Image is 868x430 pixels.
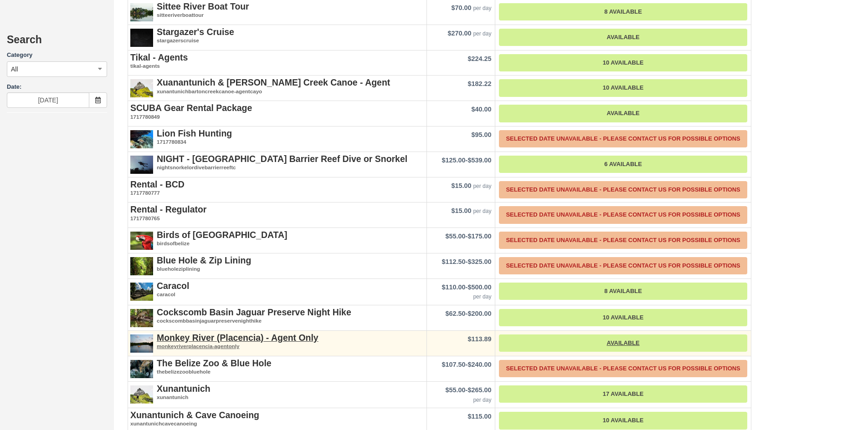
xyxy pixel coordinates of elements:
[471,106,491,113] span: $40.00
[130,2,424,19] a: Sittee River Boat Toursitteeriverboattour
[499,360,747,378] a: Selected Date Unavailable - Please contact us for possible options
[499,181,747,199] a: Selected Date Unavailable - Please contact us for possible options
[130,256,424,273] a: Blue Hole & Zip Liningblueholeziplining
[442,258,466,265] span: $112.50
[442,361,466,368] span: $107.50
[130,154,424,172] a: NIGHT - [GEOGRAPHIC_DATA] Barrier Reef Dive or Snorkelnightsnorkelordivebarrierreeftc
[130,420,424,428] em: xunantunichcavecanoeing
[157,333,318,343] strong: Monkey River (Placencia) - Agent Only
[130,11,424,19] em: sitteeriverboattour
[467,233,491,240] span: $175.00
[467,386,491,394] span: $265.00
[446,233,492,240] span: -
[467,258,491,265] span: $325.00
[130,384,153,407] img: S164-1
[473,5,491,11] em: per day
[499,79,747,97] a: 10 Available
[499,3,747,21] a: 8 Available
[467,361,491,368] span: $240.00
[499,385,747,403] a: 17 Available
[499,232,747,249] a: Selected Date Unavailable - Please contact us for possible options
[442,157,466,164] span: $125.00
[130,179,185,189] strong: Rental - BCD
[130,368,424,376] em: thebelizezoobluehole
[451,207,471,214] span: $15.00
[130,308,424,325] a: Cockscomb Basin Jaguar Preserve Night Hikecockscombbasinjaguarpreservenighthike
[157,384,211,394] strong: Xunantunich
[130,308,153,330] img: S104-1
[473,208,491,214] em: per day
[157,255,251,265] strong: Blue Hole & Zip Lining
[130,230,153,253] img: S103-4
[473,293,491,300] em: per day
[130,88,424,96] em: xunantunichbartoncreekcanoe-agentcayo
[130,333,153,356] img: S286-1
[11,65,18,74] span: All
[499,156,747,173] a: 6 Available
[130,27,424,45] a: Stargazer's Cruisestargazerscruise
[130,394,424,401] em: xunantunich
[446,233,466,240] span: $55.00
[130,154,153,177] img: S297-1
[499,334,747,352] a: Available
[157,154,407,164] strong: NIGHT - [GEOGRAPHIC_DATA] Barrier Reef Dive or Snorkel
[442,361,492,368] span: -
[130,180,424,197] a: Rental - BCD1717780777
[157,358,272,368] strong: The Belize Zoo & Blue Hole
[499,29,747,46] a: Available
[130,343,424,350] em: monkeyriverplacencia-agentonly
[130,317,424,325] em: cockscombbasinjaguarpreservenighthike
[130,62,424,70] em: tikal-agents
[7,61,107,77] button: All
[473,397,491,403] em: per day
[130,78,424,95] a: Xuanantunich & [PERSON_NAME] Creek Canoe - Agentxunantunichbartoncreekcanoe-agentcayo
[451,4,471,11] span: $70.00
[130,281,153,304] img: S154-1
[446,310,466,317] span: $62.50
[442,157,492,164] span: -
[442,283,492,291] span: -
[499,105,747,122] a: Available
[130,240,424,248] em: birdsofbelize
[130,113,424,121] em: 1717780849
[157,1,249,11] strong: Sittee River Boat Tour
[157,281,189,291] strong: Caracol
[157,128,232,138] strong: Lion Fish Hunting
[130,27,153,50] img: S308-1
[442,258,492,265] span: -
[130,78,153,101] img: S280-1
[467,335,491,343] span: $113.89
[130,2,153,25] img: S307-1
[130,103,424,121] a: SCUBA Gear Rental Package1717780849
[130,265,424,273] em: blueholeziplining
[130,164,424,172] em: nightsnorkelordivebarrierreeftc
[467,310,491,317] span: $200.00
[130,205,424,222] a: Rental - Regulator1717780765
[499,130,747,148] a: Selected Date Unavailable - Please contact us for possible options
[473,183,491,189] em: per day
[130,189,424,197] em: 1717780777
[130,215,424,223] em: 1717780765
[467,80,491,87] span: $182.22
[130,281,424,298] a: Caracolcaracol
[130,256,153,278] img: S102-1
[7,34,107,51] h2: Search
[130,291,424,298] em: caracol
[130,37,424,45] em: stargazerscruise
[130,359,424,376] a: The Belize Zoo & Blue Holethebelizezoobluehole
[157,307,351,317] strong: Cockscomb Basin Jaguar Preserve Night Hike
[130,138,424,146] em: 1717780834
[467,55,491,62] span: $224.25
[130,53,424,70] a: Tikal - Agentstikal-agents
[471,131,491,138] span: $95.00
[130,333,424,350] a: Monkey River (Placencia) - Agent Onlymonkeyriverplacencia-agentonly
[499,283,747,300] a: 8 Available
[467,157,491,164] span: $539.00
[446,310,492,317] span: -
[467,413,491,420] span: $115.00
[442,283,466,291] span: $110.00
[499,412,747,430] a: 10 Available
[451,182,471,189] span: $15.00
[447,30,471,37] span: $270.00
[446,386,466,394] span: $55.00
